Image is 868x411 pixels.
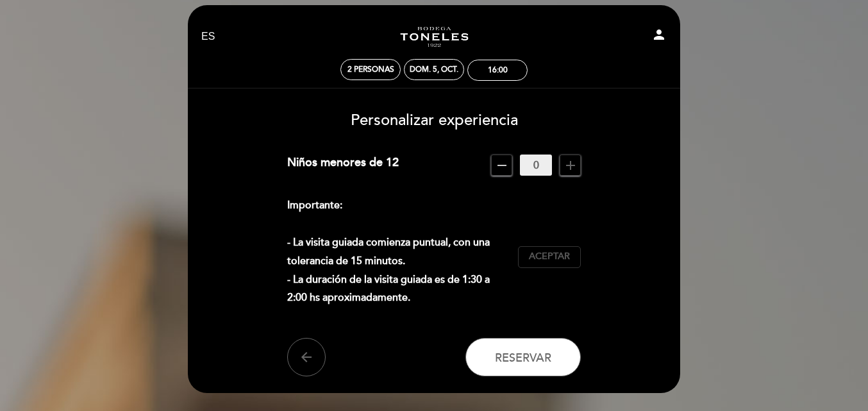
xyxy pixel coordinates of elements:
span: Aceptar [529,250,570,264]
i: arrow_back [299,349,314,365]
button: Aceptar [518,246,581,268]
i: add [563,158,578,173]
button: Reservar [465,338,581,376]
span: 2 personas [347,65,394,74]
strong: Importante: [287,199,342,212]
i: remove [494,158,510,173]
div: 16:00 [488,65,508,75]
button: arrow_back [287,338,326,376]
a: Turismo Bodega Los Toneles [354,19,514,55]
span: Reservar [495,350,551,364]
div: dom. 5, oct. [410,65,458,74]
div: Niños menores de 12 [287,155,399,176]
i: person [651,27,667,42]
p: - La visita guiada comienza puntual, con una tolerancia de 15 minutos. - La duración de la visita... [287,196,508,307]
span: Personalizar experiencia [351,111,518,130]
button: person [651,27,667,47]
